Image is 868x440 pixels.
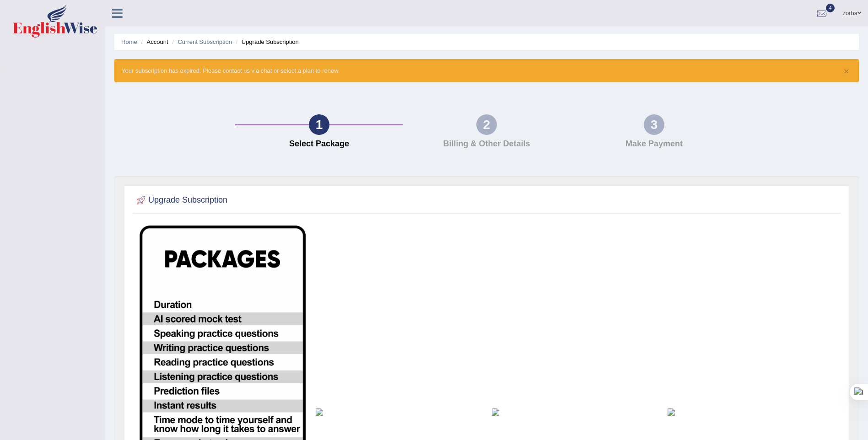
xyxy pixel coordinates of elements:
[135,193,227,207] h2: Upgrade Subscription
[407,140,566,149] h4: Billing & Other Details
[114,59,859,82] div: Your subscription has expired. Please contact us via chat or select a plan to renew
[234,38,299,46] li: Upgrade Subscription
[178,38,232,45] a: Current Subscription
[316,408,482,416] img: inr-silver.png
[121,38,137,45] a: Home
[309,114,329,135] div: 1
[644,114,664,135] div: 3
[844,66,849,76] button: ×
[240,140,398,149] h4: Select Package
[139,38,168,46] li: Account
[668,408,834,416] img: inr-diamond.png
[575,140,733,149] h4: Make Payment
[492,408,658,416] img: inr-gold.png
[826,4,835,12] span: 4
[476,114,497,135] div: 2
